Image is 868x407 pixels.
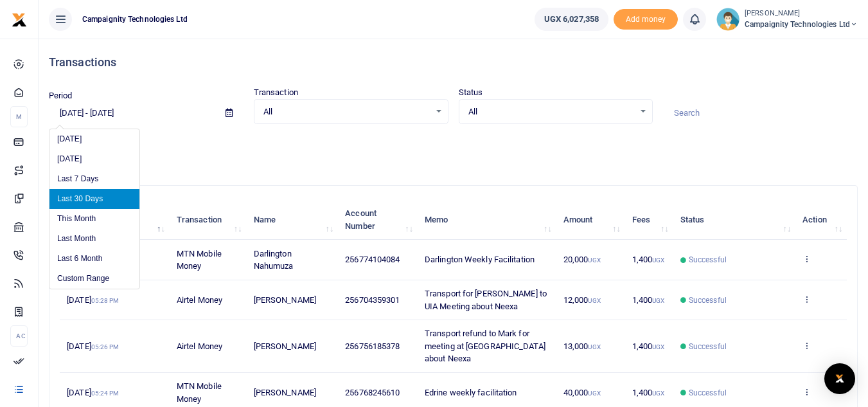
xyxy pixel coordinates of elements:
small: UGX [588,390,600,397]
span: 1,400 [632,341,665,351]
li: Last 30 Days [49,189,139,209]
span: Successful [689,341,727,352]
small: [PERSON_NAME] [745,8,858,19]
span: Airtel Money [177,295,222,305]
img: logo-small [12,12,27,28]
li: Wallet ballance [529,8,614,31]
span: Campaignity Technologies Ltd [77,14,193,25]
small: UGX [652,257,664,264]
small: 05:28 PM [91,297,120,304]
span: 1,400 [632,295,665,305]
li: Last 6 Month [49,249,139,269]
th: Transaction: activate to sort column ascending [170,200,247,240]
span: Transport for [PERSON_NAME] to UIA Meeting about Neexa [425,289,547,311]
th: Account Number: activate to sort column ascending [338,200,418,240]
span: [DATE] [67,295,119,305]
li: M [10,106,28,127]
small: UGX [652,390,664,397]
span: 12,000 [563,295,601,305]
label: Transaction [254,86,298,99]
div: Open Intercom Messenger [824,363,855,394]
li: Last Month [49,229,139,249]
a: logo-small logo-large logo-large [12,14,27,24]
small: UGX [652,297,664,304]
li: Custom Range [49,269,139,289]
span: Edrine weekly facilitation [425,388,517,397]
span: 20,000 [563,255,601,264]
label: Status [459,86,483,99]
a: UGX 6,027,358 [535,8,608,31]
th: Status: activate to sort column ascending [673,200,795,240]
small: UGX [652,343,664,350]
span: Transport refund to Mark for meeting at [GEOGRAPHIC_DATA] about Neexa [425,329,545,363]
small: UGX [588,343,600,350]
span: 256768245610 [345,388,400,397]
th: Memo: activate to sort column ascending [418,200,556,240]
input: Search [663,102,858,124]
span: 256704359301 [345,295,400,305]
span: All [263,105,430,118]
small: UGX [588,257,600,264]
th: Action: activate to sort column ascending [795,200,847,240]
span: Darlington Nahumuza [254,249,294,271]
span: Campaignity Technologies Ltd [745,19,858,30]
span: Add money [614,9,678,30]
a: profile-user [PERSON_NAME] Campaignity Technologies Ltd [716,8,858,31]
span: MTN Mobile Money [177,249,222,271]
li: This Month [49,209,139,229]
span: Successful [689,387,727,399]
li: Ac [10,325,28,347]
span: [PERSON_NAME] [254,341,316,351]
span: All [468,105,635,118]
span: Successful [689,254,727,266]
span: [DATE] [67,341,119,351]
small: UGX [588,297,600,304]
span: 13,000 [563,341,601,351]
span: 256756185378 [345,341,400,351]
p: Download [49,140,858,153]
th: Name: activate to sort column ascending [246,200,338,240]
span: [PERSON_NAME] [254,295,316,305]
span: UGX 6,027,358 [544,13,599,26]
h4: Transactions [49,55,858,69]
a: Add money [614,14,678,23]
th: Fees: activate to sort column ascending [625,200,673,240]
label: Period [49,89,73,102]
span: Successful [689,294,727,306]
img: profile-user [716,8,740,31]
span: [PERSON_NAME] [254,388,316,397]
span: 1,400 [632,255,665,264]
li: [DATE] [49,129,139,149]
span: 1,400 [632,388,665,397]
span: Darlington Weekly Facilitation [425,255,535,264]
li: [DATE] [49,149,139,169]
span: 40,000 [563,388,601,397]
span: 256774104084 [345,255,400,264]
small: 05:26 PM [91,343,120,350]
input: select period [49,102,215,124]
li: Last 7 Days [49,169,139,189]
span: [DATE] [67,388,119,397]
span: MTN Mobile Money [177,381,222,404]
small: 05:24 PM [91,390,120,397]
li: Toup your wallet [614,9,678,30]
span: Airtel Money [177,341,222,351]
th: Amount: activate to sort column ascending [556,200,625,240]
